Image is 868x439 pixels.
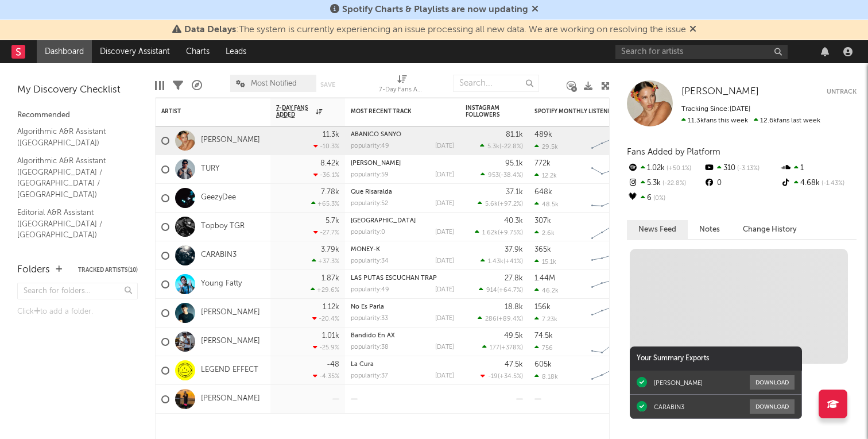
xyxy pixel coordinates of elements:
div: ( ) [480,372,523,380]
div: 7-Day Fans Added (7-Day Fans Added) [379,83,425,97]
button: Tracked Artists(10) [78,267,138,273]
span: -3.13 % [735,165,759,172]
a: Leads [218,40,254,63]
div: [DATE] [435,287,454,293]
a: LEGEND EFFECT [201,365,258,375]
div: -20.4 % [312,315,339,322]
svg: Chart title [586,184,638,213]
span: [PERSON_NAME] [681,87,759,97]
div: 756 [534,344,553,352]
div: [DATE] [435,201,454,207]
div: 18.8k [505,303,523,311]
div: 772k [534,160,551,167]
div: Click to add a folder. [17,305,138,319]
a: Dashboard [37,40,92,63]
span: +34.5 % [499,373,521,380]
div: -25.9 % [313,344,339,351]
div: Spotify Monthly Listeners [534,108,621,115]
div: 307k [534,217,551,225]
div: -4.35 % [313,372,339,380]
svg: Chart title [586,241,638,270]
div: [PERSON_NAME] [654,379,703,387]
div: 4.68k [780,176,857,191]
span: Dismiss [532,5,538,14]
div: My Discovery Checklist [17,83,138,97]
svg: Chart title [586,356,638,385]
span: Tracking Since: [DATE] [681,106,750,113]
div: Robert De Niro [351,160,454,167]
div: -36.1 % [313,171,339,179]
div: 48.5k [534,201,559,208]
div: ( ) [478,200,523,207]
a: [PERSON_NAME] [351,160,401,167]
button: Save [320,82,335,88]
span: +41 % [505,259,521,265]
span: 953 [488,172,499,179]
span: -22.8 % [501,144,521,150]
div: 1.02k [627,161,703,176]
div: ( ) [475,229,523,236]
div: 489k [534,131,552,138]
div: popularity: 52 [351,201,388,207]
div: [DATE] [435,143,454,149]
a: ABANICO SANYO [351,132,401,138]
div: 12.2k [534,172,557,179]
div: 5.3k [627,176,703,191]
input: Search for folders... [17,283,138,299]
span: 914 [486,287,497,294]
button: Download [750,375,795,390]
div: LAS PUTAS ESCUCHAN TRAP [351,275,454,282]
div: Most Recent Track [351,108,437,115]
div: [DATE] [435,172,454,178]
div: 156k [534,303,551,311]
div: [DATE] [435,229,454,236]
a: MONEY-K [351,247,380,253]
div: popularity: 34 [351,258,389,264]
div: 2.6k [534,229,555,237]
span: Spotify Charts & Playlists are now updating [342,5,528,14]
span: +89.4 % [498,316,521,322]
div: 37.1k [506,188,523,196]
div: -48 [327,361,339,368]
div: Filters [173,69,183,102]
span: 0 % [652,195,665,202]
span: Most Notified [251,80,297,87]
input: Search... [453,75,539,92]
div: 40.3k [504,217,523,225]
div: Instagram Followers [466,105,506,118]
div: MOSCHINO [351,218,454,224]
a: LAS PUTAS ESCUCHAN TRAP [351,275,437,282]
div: popularity: 49 [351,287,389,293]
button: Notes [688,220,731,239]
div: 7-Day Fans Added (7-Day Fans Added) [379,69,425,102]
div: No Es Parla [351,304,454,310]
span: +378 % [501,345,521,351]
div: 8.42k [320,160,339,167]
a: Topboy TGR [201,222,245,232]
a: [PERSON_NAME] [681,86,759,98]
div: -27.7 % [313,229,339,236]
div: ( ) [482,344,523,351]
a: Bandido En AX [351,333,395,339]
div: ABANICO SANYO [351,132,454,138]
div: 47.5k [505,361,523,368]
span: 1.62k [482,230,498,236]
div: Folders [17,263,50,277]
div: 1.01k [322,332,339,340]
div: 74.5k [534,332,553,340]
div: 1.87k [321,275,339,282]
span: -1.43 % [820,180,844,187]
div: 3.79k [321,246,339,253]
div: 27.8k [505,275,523,282]
a: Que Risaralda [351,189,392,195]
a: Discovery Assistant [92,40,178,63]
a: [GEOGRAPHIC_DATA] [351,218,416,224]
a: [PERSON_NAME] [201,308,260,318]
div: 7.23k [534,315,557,323]
div: CARABIN3 [654,403,684,411]
div: 1 [780,161,857,176]
div: 46.2k [534,287,559,294]
a: La Cura [351,361,374,368]
div: +29.6 % [311,286,339,294]
div: [DATE] [435,344,454,351]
